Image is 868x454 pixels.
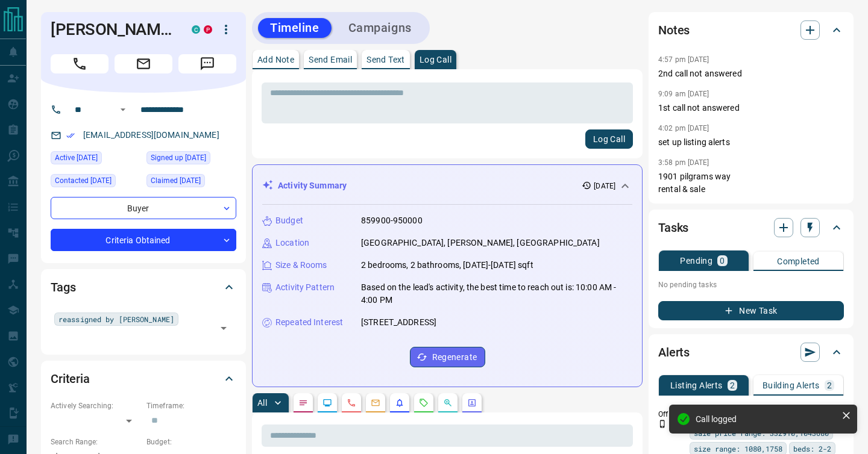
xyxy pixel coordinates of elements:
p: [GEOGRAPHIC_DATA], [PERSON_NAME], [GEOGRAPHIC_DATA] [361,237,600,249]
p: Activity Summary [278,179,347,192]
span: Active [DATE] [55,152,98,164]
button: Log Call [585,129,633,149]
p: 9:09 am [DATE] [658,90,709,98]
div: Activity Summary[DATE] [262,175,632,197]
p: [STREET_ADDRESS] [361,316,436,329]
button: Campaigns [336,18,424,38]
a: [EMAIL_ADDRESS][DOMAIN_NAME] [83,130,219,140]
div: Buyer [51,197,236,219]
div: condos.ca [192,25,200,34]
p: Repeated Interest [275,316,343,329]
p: Listing Alerts [670,381,723,390]
span: Claimed [DATE] [151,175,201,187]
button: Open [215,320,232,337]
p: 1st call not answered [658,102,844,114]
p: Completed [777,257,820,266]
span: Call [51,54,108,73]
h2: Tasks [658,218,688,237]
p: 3:58 pm [DATE] [658,158,709,167]
svg: Listing Alerts [395,398,404,408]
p: set up listing alerts [658,136,844,149]
p: Building Alerts [763,381,820,390]
p: 4:02 pm [DATE] [658,124,709,132]
p: 2 [730,381,735,390]
svg: Push Notification Only [658,420,667,428]
span: Message [178,54,236,73]
span: reassigned by [PERSON_NAME] [58,313,174,325]
svg: Notes [298,398,308,408]
p: Budget [275,214,303,227]
div: Criteria [51,364,236,393]
p: No pending tasks [658,276,844,294]
h1: [PERSON_NAME] [51,20,174,39]
button: Regenerate [410,347,485,367]
svg: Email Verified [66,131,75,140]
span: Email [115,54,172,73]
div: Criteria Obtained [51,229,236,251]
p: Actively Searching: [51,400,140,411]
p: Timeframe: [146,400,236,411]
p: Activity Pattern [275,281,335,294]
p: Add Note [257,55,294,64]
div: Tasks [658,213,844,242]
svg: Requests [419,398,429,408]
h2: Criteria [51,369,90,388]
p: 0 [720,257,725,265]
div: property.ca [204,25,212,34]
div: Notes [658,16,844,45]
span: Contacted [DATE] [55,175,112,187]
div: Wed Aug 13 2025 [51,151,140,168]
p: 2nd call not answered [658,67,844,80]
svg: Agent Actions [467,398,477,408]
div: Thu Aug 14 2025 [146,174,236,191]
div: Call logged [696,414,837,424]
div: Tags [51,273,236,302]
svg: Calls [347,398,356,408]
h2: Alerts [658,343,690,362]
p: Location [275,237,309,249]
p: Based on the lead's activity, the best time to reach out is: 10:00 AM - 4:00 PM [361,281,632,306]
p: Search Range: [51,437,140,447]
span: Signed up [DATE] [151,152,206,164]
h2: Notes [658,20,690,40]
p: Send Text [366,55,405,64]
svg: Opportunities [443,398,453,408]
button: Open [116,102,130,117]
div: Alerts [658,338,844,367]
h2: Tags [51,278,75,297]
button: New Task [658,301,844,320]
div: Thu Aug 14 2025 [51,174,140,191]
svg: Emails [371,398,380,408]
p: Off [658,409,682,420]
p: Pending [680,257,712,265]
p: Budget: [146,437,236,447]
p: Size & Rooms [275,259,327,272]
div: Fri Sep 22 2023 [146,151,236,168]
p: Send Email [309,55,352,64]
p: 2 [827,381,832,390]
p: 4:57 pm [DATE] [658,55,709,64]
p: All [257,399,267,407]
p: 2 bedrooms, 2 bathrooms, [DATE]-[DATE] sqft [361,259,533,272]
p: Log Call [420,55,451,64]
p: [DATE] [594,181,615,191]
svg: Lead Browsing Activity [322,398,332,408]
p: 859900-950000 [361,214,423,227]
button: Timeline [258,18,332,38]
p: 1901 pilgrams way rental & sale [658,170,844,196]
